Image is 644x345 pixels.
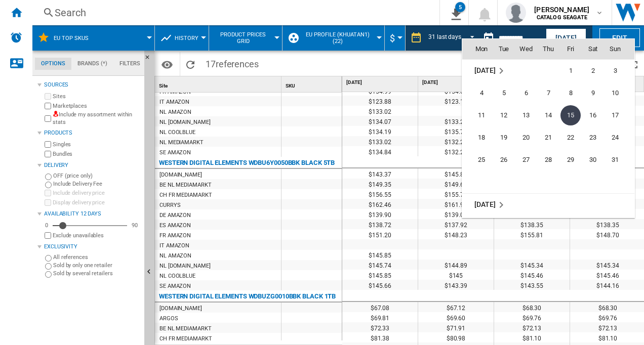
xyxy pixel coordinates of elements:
[494,150,514,170] span: 26
[582,59,604,82] td: Saturday August 2 2025
[604,82,634,104] td: Sunday August 10 2025
[462,39,634,218] md-calendar: Calendar
[537,126,559,149] td: Thursday August 21 2025
[493,82,515,104] td: Tuesday August 5 2025
[582,126,604,149] td: Saturday August 23 2025
[560,127,581,148] span: 22
[582,39,604,59] th: Sat
[471,83,492,103] span: 4
[559,59,582,82] td: Friday August 1 2025
[582,82,604,104] td: Saturday August 9 2025
[604,59,634,82] td: Sunday August 3 2025
[462,193,634,216] tr: Week undefined
[605,105,625,125] span: 17
[494,105,514,125] span: 12
[516,150,536,170] span: 27
[605,83,625,103] span: 10
[582,104,604,126] td: Saturday August 16 2025
[560,83,581,103] span: 8
[516,105,536,125] span: 13
[538,150,558,170] span: 28
[493,149,515,171] td: Tuesday August 26 2025
[474,66,495,74] span: [DATE]
[537,82,559,104] td: Thursday August 7 2025
[559,82,582,104] td: Friday August 8 2025
[583,83,603,103] span: 9
[462,104,493,126] td: Monday August 11 2025
[516,127,536,148] span: 20
[471,127,492,148] span: 18
[462,171,634,194] tr: Week undefined
[583,105,603,125] span: 16
[493,126,515,149] td: Tuesday August 19 2025
[583,150,603,170] span: 30
[515,126,537,149] td: Wednesday August 20 2025
[494,127,514,148] span: 19
[559,39,582,59] th: Fri
[604,126,634,149] td: Sunday August 24 2025
[604,104,634,126] td: Sunday August 17 2025
[515,149,537,171] td: Wednesday August 27 2025
[582,149,604,171] td: Saturday August 30 2025
[462,82,493,104] td: Monday August 4 2025
[559,149,582,171] td: Friday August 29 2025
[462,149,493,171] td: Monday August 25 2025
[537,104,559,126] td: Thursday August 14 2025
[462,104,634,126] tr: Week 3
[474,200,495,208] span: [DATE]
[537,39,559,59] th: Thu
[494,83,514,103] span: 5
[538,127,558,148] span: 21
[516,83,536,103] span: 6
[462,59,537,82] td: August 2025
[462,59,634,82] tr: Week 1
[515,39,537,59] th: Wed
[583,127,603,148] span: 23
[559,126,582,149] td: Friday August 22 2025
[538,83,558,103] span: 7
[462,126,493,149] td: Monday August 18 2025
[560,105,581,125] span: 15
[493,39,515,59] th: Tue
[493,104,515,126] td: Tuesday August 12 2025
[471,150,492,170] span: 25
[462,39,493,59] th: Mon
[560,61,581,81] span: 1
[538,105,558,125] span: 14
[605,150,625,170] span: 31
[462,193,634,216] td: September 2025
[605,61,625,81] span: 3
[605,127,625,148] span: 24
[471,105,492,125] span: 11
[604,39,634,59] th: Sun
[604,149,634,171] td: Sunday August 31 2025
[515,82,537,104] td: Wednesday August 6 2025
[515,104,537,126] td: Wednesday August 13 2025
[462,126,634,149] tr: Week 4
[560,150,581,170] span: 29
[537,149,559,171] td: Thursday August 28 2025
[462,82,634,104] tr: Week 2
[462,149,634,171] tr: Week 5
[583,61,603,81] span: 2
[559,104,582,126] td: Friday August 15 2025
